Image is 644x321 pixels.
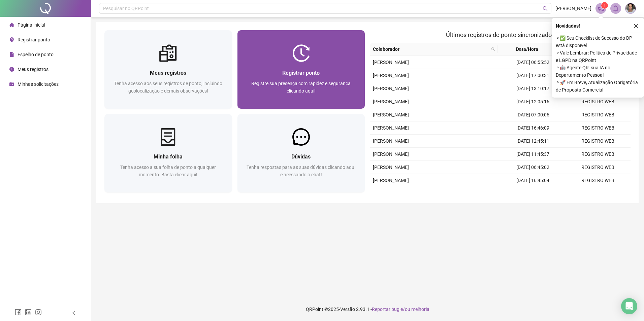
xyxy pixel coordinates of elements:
td: [DATE] 17:00:31 [501,69,566,82]
td: [DATE] 12:55:03 [501,187,566,200]
span: file [9,52,14,57]
span: Versão [340,307,355,312]
span: [PERSON_NAME] [373,125,409,131]
span: clock-circle [9,67,14,72]
span: Reportar bug e/ou melhoria [372,307,429,312]
span: Data/Hora [501,45,554,53]
span: ⚬ Vale Lembrar: Política de Privacidade e LGPD na QRPoint [556,49,640,64]
span: facebook [15,309,22,316]
span: [PERSON_NAME] [373,138,409,144]
td: [DATE] 13:10:17 [501,82,566,95]
td: REGISTRO WEB [566,148,631,161]
span: bell [613,5,619,11]
span: search [491,47,495,51]
span: notification [598,5,604,11]
td: REGISTRO WEB [566,161,631,174]
span: ⚬ 🚀 Em Breve, Atualização Obrigatória de Proposta Comercial [556,79,640,94]
span: ⚬ ✅ Seu Checklist de Sucesso do DP está disponível [556,34,640,49]
span: schedule [9,82,14,86]
a: Minha folhaTenha acesso a sua folha de ponto a qualquer momento. Basta clicar aqui! [104,114,232,192]
span: Minhas solicitações [18,81,59,87]
span: [PERSON_NAME] [373,112,409,117]
span: search [490,44,496,54]
span: [PERSON_NAME] [373,165,409,170]
span: close [634,24,638,28]
span: ⚬ 🤖 Agente QR: sua IA no Departamento Pessoal [556,64,640,79]
span: Meus registros [150,70,186,76]
span: 1 [604,3,606,8]
span: Tenha acesso aos seus registros de ponto, incluindo geolocalização e demais observações! [114,81,222,94]
span: environment [9,37,14,42]
span: Página inicial [18,22,45,28]
span: [PERSON_NAME] [373,73,409,78]
a: Registrar pontoRegistre sua presença com rapidez e segurança clicando aqui! [237,30,365,109]
td: [DATE] 11:45:37 [501,148,566,161]
td: [DATE] 16:45:04 [501,174,566,187]
footer: QRPoint © 2025 - 2.93.1 - [91,297,644,321]
span: search [543,6,548,11]
td: REGISTRO WEB [566,121,631,135]
div: Open Intercom Messenger [621,298,637,314]
th: Data/Hora [498,43,562,56]
td: REGISTRO WEB [566,174,631,187]
td: [DATE] 07:00:06 [501,108,566,121]
td: [DATE] 12:45:11 [501,135,566,148]
span: Novidades ! [556,22,580,30]
sup: 1 [601,2,608,9]
td: REGISTRO WEB [566,95,631,108]
span: Colaborador [373,45,488,53]
span: home [9,23,14,27]
span: Últimos registros de ponto sincronizados [446,31,555,38]
span: left [71,311,76,315]
span: Espelho de ponto [18,52,54,57]
td: REGISTRO WEB [566,108,631,121]
td: REGISTRO WEB [566,187,631,200]
span: Registrar ponto [282,70,320,76]
span: [PERSON_NAME] [373,86,409,91]
span: Dúvidas [291,153,311,160]
span: instagram [35,309,42,316]
td: [DATE] 06:45:02 [501,161,566,174]
a: Meus registrosTenha acesso aos seus registros de ponto, incluindo geolocalização e demais observa... [104,30,232,109]
span: Registrar ponto [18,37,50,42]
span: [PERSON_NAME] [373,151,409,157]
span: [PERSON_NAME] [373,60,409,65]
span: [PERSON_NAME] [373,178,409,183]
span: Tenha acesso a sua folha de ponto a qualquer momento. Basta clicar aqui! [120,165,216,177]
td: [DATE] 16:46:09 [501,121,566,135]
td: [DATE] 12:05:16 [501,95,566,108]
span: Tenha respostas para as suas dúvidas clicando aqui e acessando o chat! [247,165,355,177]
span: Meus registros [18,67,49,72]
span: linkedin [25,309,32,316]
td: REGISTRO WEB [566,135,631,148]
td: [DATE] 06:55:52 [501,56,566,69]
span: Registre sua presença com rapidez e segurança clicando aqui! [251,81,351,94]
a: DúvidasTenha respostas para as suas dúvidas clicando aqui e acessando o chat! [237,114,365,192]
img: 84046 [625,3,636,13]
span: Minha folha [154,153,183,160]
span: [PERSON_NAME] [555,5,591,12]
span: [PERSON_NAME] [373,99,409,104]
